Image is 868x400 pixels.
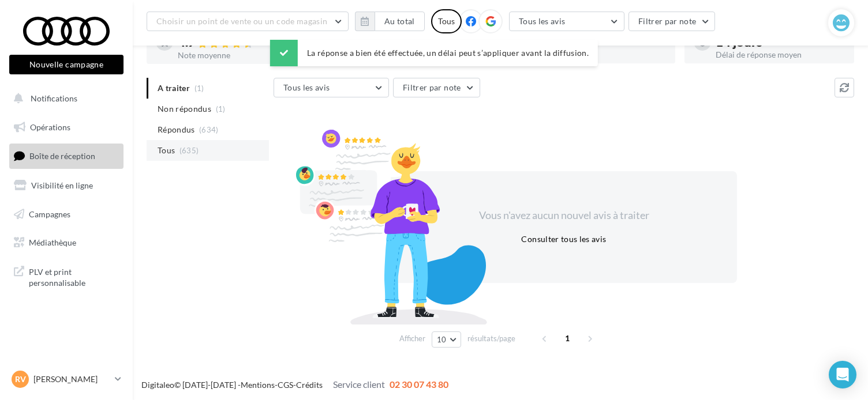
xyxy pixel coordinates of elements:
div: Délai de réponse moyen [716,51,845,59]
a: Crédits [296,380,323,390]
a: CGS [278,380,293,390]
span: Boîte de réception [29,151,95,161]
span: Répondus [158,124,195,135]
button: 10 [432,331,461,348]
a: RV [PERSON_NAME] [9,368,124,390]
span: RV [15,373,26,385]
span: Tous [158,145,175,156]
div: Vous n'avez aucun nouvel avis à traiter [465,208,663,223]
span: © [DATE]-[DATE] - - - [141,380,448,390]
span: Tous les avis [283,82,330,92]
div: 14 jours [716,36,845,48]
div: La réponse a bien été effectuée, un délai peut s’appliquer avant la diffusion. [270,40,598,66]
span: Médiathèque [29,237,76,247]
button: Consulter tous les avis [517,232,611,246]
span: 1 [558,329,577,348]
button: Tous les avis [274,78,389,97]
div: Taux de réponse [536,51,666,59]
a: Digitaleo [141,380,174,390]
a: Visibilité en ligne [7,173,126,198]
div: 4.7 [178,36,308,49]
div: Note moyenne [178,51,308,59]
span: (1) [216,104,226,114]
div: Open Intercom Messenger [829,361,856,388]
span: PLV et print personnalisable [29,264,119,289]
a: Mentions [241,380,275,390]
span: Visibilité en ligne [31,180,93,190]
span: 10 [437,335,447,344]
button: Filtrer par note [393,78,480,97]
button: Au total [355,12,425,31]
button: Choisir un point de vente ou un code magasin [147,12,349,31]
button: Au total [375,12,425,31]
button: Tous les avis [509,12,624,31]
span: Notifications [31,93,77,103]
span: 02 30 07 43 80 [390,379,448,390]
button: Notifications [7,86,121,111]
div: Tous [431,9,462,33]
span: Opérations [30,122,70,132]
button: Nouvelle campagne [9,55,124,74]
span: résultats/page [467,333,515,344]
a: Médiathèque [7,231,126,255]
span: Non répondus [158,103,211,115]
span: (635) [179,146,199,155]
a: Boîte de réception [7,144,126,168]
span: (634) [199,125,219,134]
span: Choisir un point de vente ou un code magasin [156,16,327,26]
span: Campagnes [29,209,70,218]
a: PLV et print personnalisable [7,259,126,293]
button: Filtrer par note [628,12,716,31]
span: Tous les avis [519,16,566,26]
span: Service client [333,379,385,390]
span: Afficher [399,333,425,344]
a: Campagnes [7,202,126,227]
a: Opérations [7,115,126,139]
p: [PERSON_NAME] [33,373,110,385]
